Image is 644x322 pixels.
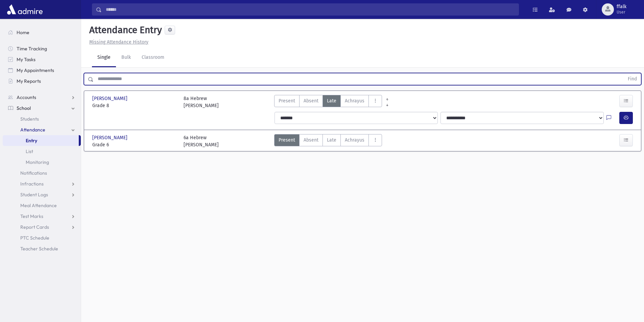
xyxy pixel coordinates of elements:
span: My Appointments [17,67,54,73]
div: 8a Hebrew [PERSON_NAME] [184,95,219,109]
span: My Reports [17,78,41,84]
a: Teacher Schedule [3,243,81,254]
a: Entry [3,135,79,146]
span: Teacher Schedule [20,246,58,252]
a: Monitoring [3,157,81,168]
span: PTC Schedule [20,235,49,241]
a: Meal Attendance [3,200,81,211]
div: AttTypes [274,95,382,109]
a: Students [3,114,81,124]
span: Home [17,29,29,35]
span: Grade 8 [92,102,177,109]
a: My Appointments [3,65,81,76]
span: Achrayus [345,97,364,104]
a: Bulk [116,48,136,67]
a: Classroom [136,48,170,67]
span: Meal Attendance [20,202,57,208]
span: Present [279,137,295,144]
div: AttTypes [274,134,382,148]
span: Late [327,97,336,104]
span: Report Cards [20,224,49,230]
span: User [617,9,626,15]
span: Late [327,137,336,144]
a: Report Cards [3,222,81,232]
a: Notifications [3,168,81,178]
a: List [3,146,81,157]
a: Time Tracking [3,43,81,54]
span: My Tasks [17,56,35,63]
span: Monitoring [26,159,49,165]
a: My Tasks [3,54,81,65]
a: My Reports [3,76,81,86]
span: Attendance [20,127,45,133]
span: Time Tracking [17,46,47,52]
span: Absent [304,97,318,104]
button: Find [624,73,641,85]
a: Single [92,48,116,67]
a: PTC Schedule [3,232,81,243]
img: AdmirePro [5,3,44,16]
a: Student Logs [3,189,81,200]
h5: Attendance Entry [87,24,162,36]
u: Missing Attendance History [89,39,148,45]
span: List [26,148,33,154]
span: Present [279,97,295,104]
span: School [17,105,31,111]
span: Accounts [17,94,36,100]
a: Missing Attendance History [87,39,148,45]
a: Test Marks [3,211,81,222]
span: Absent [304,137,318,144]
span: [PERSON_NAME] [92,134,129,141]
span: Notifications [20,170,47,176]
span: Student Logs [20,192,48,198]
a: Accounts [3,92,81,103]
span: Test Marks [20,213,43,219]
span: Students [20,116,39,122]
a: Home [3,27,81,38]
span: Grade 6 [92,141,177,148]
input: Search [102,3,519,16]
a: Infractions [3,178,81,189]
span: [PERSON_NAME] [92,95,129,102]
div: 6a Hebrew [PERSON_NAME] [184,134,219,148]
a: School [3,103,81,114]
span: Infractions [20,181,44,187]
span: Achrayus [345,137,364,144]
span: ffalk [617,4,626,9]
a: Attendance [3,124,81,135]
span: Entry [26,138,37,144]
